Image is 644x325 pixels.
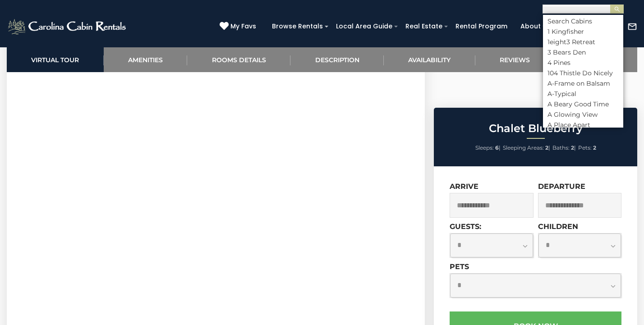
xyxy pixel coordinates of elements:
a: Local Area Guide [331,19,397,33]
a: My Favs [220,22,258,32]
li: 104 Thistle Do Nicely [543,69,623,77]
strong: 2 [571,144,574,151]
a: Rooms Details [187,47,290,72]
li: A Place Apart [543,121,623,129]
a: Availability [384,47,475,72]
label: Departure [538,182,585,191]
span: Pets: [578,144,592,151]
li: A-Typical [543,90,623,98]
li: | [503,142,550,154]
img: White-1-2.png [7,18,129,36]
li: | [475,142,501,154]
a: Rental Program [451,19,512,33]
li: A Beary Good Time [543,100,623,108]
span: My Favs [230,22,256,31]
strong: 2 [545,144,548,151]
a: Reviews [475,47,555,72]
span: Sleeping Areas: [503,144,544,151]
li: A-Frame on Balsam [543,79,623,87]
label: Children [538,222,578,231]
li: 3 Bears Den [543,48,623,56]
span: Baths: [552,144,570,151]
span: Sleeps: [475,144,494,151]
a: Amenities [104,47,188,72]
a: About [516,19,545,33]
li: 4 Pines [543,59,623,67]
li: 1 Kingfisher [543,27,623,36]
li: 1eight3 Retreat [543,38,623,46]
h2: Chalet Blueberry [436,123,635,134]
strong: 6 [495,144,499,151]
a: Real Estate [401,19,447,33]
li: A Glowing View [543,110,623,119]
strong: 2 [593,144,596,151]
a: Browse Rentals [267,19,327,33]
a: Description [290,47,384,72]
li: Search Cabins [543,17,623,25]
li: | [552,142,576,154]
a: Virtual Tour [7,47,104,72]
label: Guests: [450,222,481,231]
label: Arrive [450,182,478,191]
img: mail-regular-white.png [627,22,637,32]
label: Pets [450,262,469,271]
